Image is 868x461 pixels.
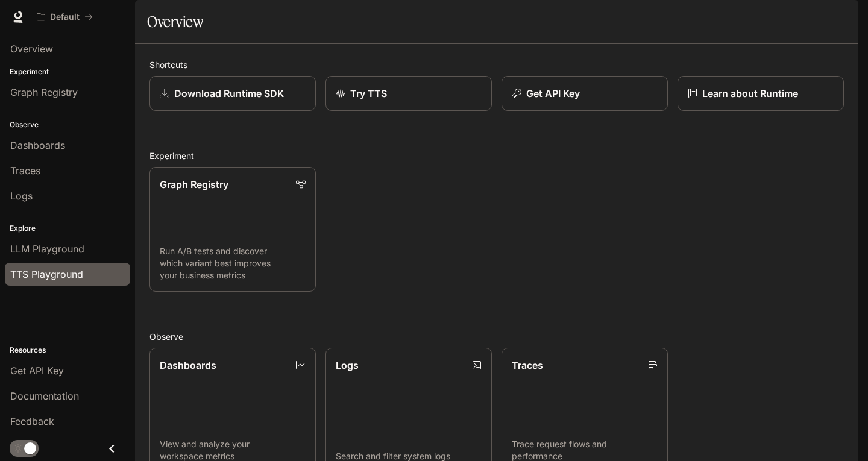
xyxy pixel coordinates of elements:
p: Graph Registry [160,177,228,192]
a: Download Runtime SDK [149,76,316,111]
h2: Experiment [149,149,844,162]
p: Logs [336,358,359,372]
a: Try TTS [325,76,492,111]
h2: Observe [149,330,844,343]
a: Graph RegistryRun A/B tests and discover which variant best improves your business metrics [149,167,316,292]
h2: Shortcuts [149,58,844,71]
h1: Overview [147,10,203,34]
p: Traces [512,358,543,372]
button: Get API Key [502,76,668,111]
p: Default [50,12,80,22]
p: Download Runtime SDK [174,86,284,101]
button: All workspaces [31,5,98,29]
p: Dashboards [160,358,216,372]
p: Learn about Runtime [702,86,798,101]
p: Run A/B tests and discover which variant best improves your business metrics [160,245,306,281]
p: Try TTS [350,86,387,101]
p: Get API Key [526,86,580,101]
a: Learn about Runtime [678,76,844,111]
